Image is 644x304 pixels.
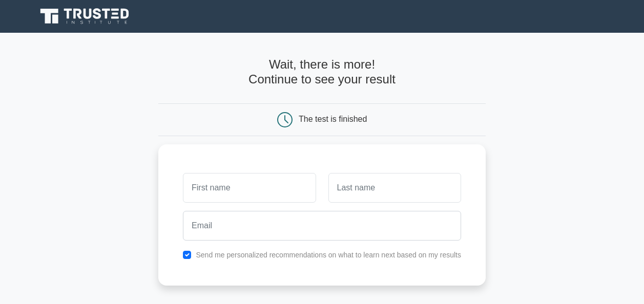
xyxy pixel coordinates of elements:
input: Email [183,211,461,241]
input: First name [183,173,316,203]
div: The test is finished [299,115,367,123]
input: Last name [328,173,461,203]
h4: Wait, there is more! Continue to see your result [158,57,486,87]
label: Send me personalized recommendations on what to learn next based on my results [196,251,461,259]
